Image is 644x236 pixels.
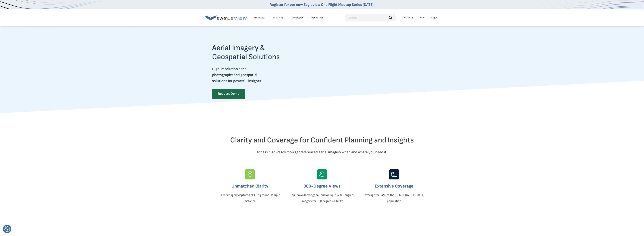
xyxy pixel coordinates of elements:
p: Coverage for 94% of the [DEMOGRAPHIC_DATA] population [361,192,427,204]
button: Consent Preferences [4,226,10,232]
a: Register for our new Eagleview One Flight Meetup Series [DATE]. [270,2,375,7]
a: Request Demo [212,89,245,99]
h2: Aerial Imagery & Geospatial Solutions [212,43,294,61]
a: Developer [292,16,303,19]
p: Top-down (orthogonal) and oblique (side- angled) imagery for 360 degree visibility [289,192,355,204]
h2: Clarity and Coverage for Confident Planning and Insights [212,136,432,145]
h3: 360-Degree Views [289,183,355,189]
input: Search [345,14,396,21]
div: Talk To Us [402,16,413,19]
div: Products [254,16,264,19]
div: Resources [311,16,323,19]
h3: Unmatched Clarity [217,183,283,189]
p: Clear imagery captured at 1-3” ground sample distance [217,192,283,204]
div: Solutions [272,16,283,19]
img: Revisit consent button [4,226,10,232]
a: Buy [420,16,425,19]
p: High-resolution aerial photography and geospatial solutions for powerful insights [212,66,294,84]
p: Access high-resolution georeferenced aerial imagery when and where you need it. [212,149,432,155]
div: Login [431,16,438,19]
h3: Extensive Coverage [361,183,427,189]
